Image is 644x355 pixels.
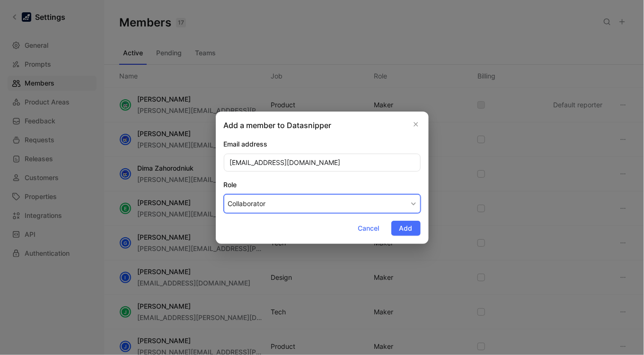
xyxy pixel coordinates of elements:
[224,179,421,190] div: Role
[358,223,379,234] span: Cancel
[224,154,421,172] input: example@cycle.app
[399,223,413,234] span: Add
[224,120,332,131] h2: Add a member to Datasnipper
[224,139,421,150] div: Email address
[350,221,388,236] button: Cancel
[391,221,421,236] button: Add
[224,194,421,213] button: Role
